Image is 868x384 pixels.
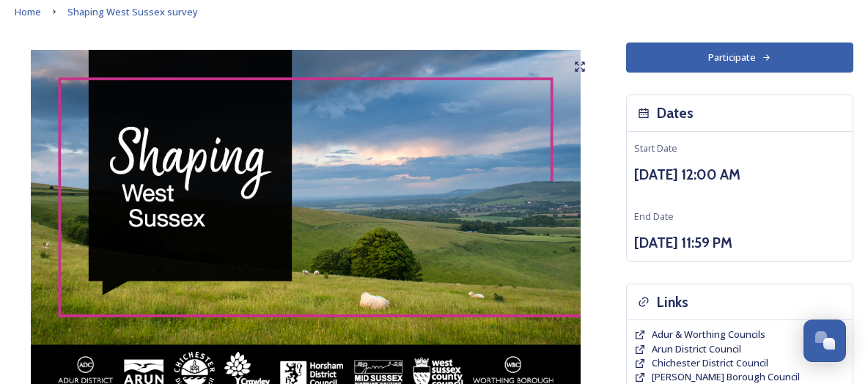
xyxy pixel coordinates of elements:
h3: Dates [657,103,694,124]
h3: [DATE] 12:00 AM [634,164,845,185]
span: Start Date [634,141,677,155]
span: Chichester District Council [652,356,768,369]
a: Arun District Council [652,342,741,356]
button: Open Chat [803,320,846,362]
span: Adur & Worthing Councils [652,328,765,341]
h3: Links [657,292,688,313]
button: Participate [626,43,853,73]
a: Chichester District Council [652,356,768,370]
a: Shaping West Sussex survey [67,3,198,21]
h3: [DATE] 11:59 PM [634,232,845,254]
span: Home [15,5,41,18]
a: [PERSON_NAME] Borough Council [652,370,800,384]
span: End Date [634,210,674,223]
a: Adur & Worthing Councils [652,328,765,341]
span: Shaping West Sussex survey [67,5,198,18]
span: [PERSON_NAME] Borough Council [652,370,800,383]
a: Home [15,3,41,21]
